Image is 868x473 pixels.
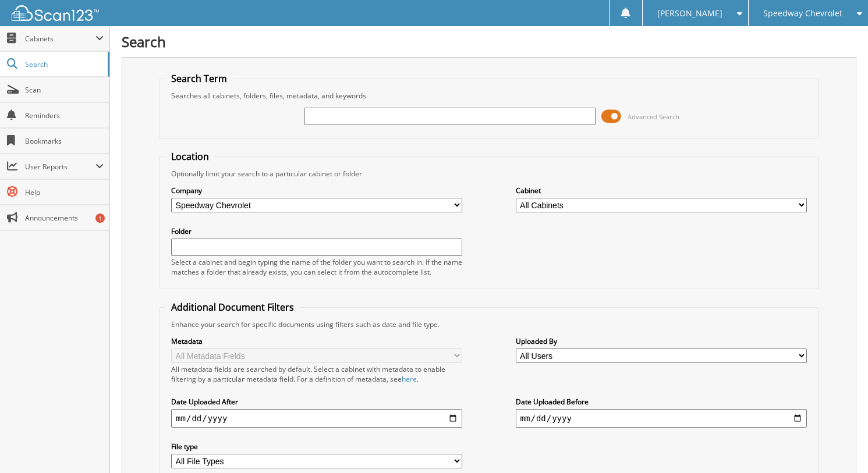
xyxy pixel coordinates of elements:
[25,111,104,120] span: Reminders
[25,59,102,69] span: Search
[402,374,417,384] a: here
[165,319,813,329] div: Enhance your search for specific documents using filters such as date and file type.
[25,85,104,95] span: Scan
[628,112,679,121] span: Advanced Search
[122,32,856,51] h1: Search
[12,5,99,21] img: scan123-logo-white.svg
[165,301,300,314] legend: Additional Document Filters
[95,214,105,223] div: 1
[516,186,807,195] label: Cabinet
[25,213,104,223] span: Announcements
[25,187,104,197] span: Help
[171,364,462,384] div: All metadata fields are searched by default. Select a cabinet with metadata to enable filtering b...
[165,150,215,163] legend: Location
[171,226,462,236] label: Folder
[171,336,462,346] label: Metadata
[165,72,233,85] legend: Search Term
[657,10,722,17] span: [PERSON_NAME]
[165,91,813,101] div: Searches all cabinets, folders, files, metadata, and keywords
[516,409,807,428] input: end
[165,169,813,179] div: Optionally limit your search to a particular cabinet or folder
[171,397,462,407] label: Date Uploaded After
[171,257,462,277] div: Select a cabinet and begin typing the name of the folder you want to search in. If the name match...
[516,336,807,346] label: Uploaded By
[516,397,807,407] label: Date Uploaded Before
[171,409,462,428] input: start
[25,136,104,146] span: Bookmarks
[763,10,842,17] span: Speedway Chevrolet
[171,186,462,195] label: Company
[25,162,95,172] span: User Reports
[25,34,95,44] span: Cabinets
[171,442,462,451] label: File type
